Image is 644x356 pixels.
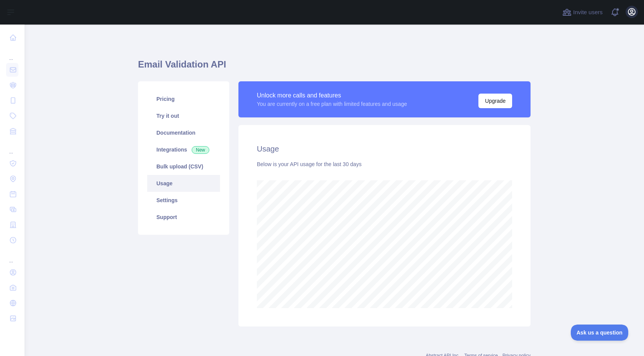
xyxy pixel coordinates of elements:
div: Unlock more calls and features [257,91,407,100]
a: Documentation [147,124,220,141]
div: Below is your API usage for the last 30 days [257,160,512,168]
div: ... [6,140,18,155]
h2: Usage [257,143,512,154]
button: Upgrade [478,94,512,108]
a: Try it out [147,107,220,124]
a: Bulk upload (CSV) [147,158,220,175]
span: New [192,146,209,154]
iframe: Toggle Customer Support [571,325,629,341]
span: Invite users [573,8,603,17]
div: You are currently on a free plan with limited features and usage [257,100,407,108]
a: Usage [147,175,220,192]
div: ... [6,249,18,264]
button: Invite users [561,6,604,18]
a: Support [147,209,220,226]
a: Settings [147,192,220,209]
h1: Email Validation API [138,58,531,77]
a: Pricing [147,91,220,107]
div: ... [6,46,18,61]
a: Integrations New [147,141,220,158]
